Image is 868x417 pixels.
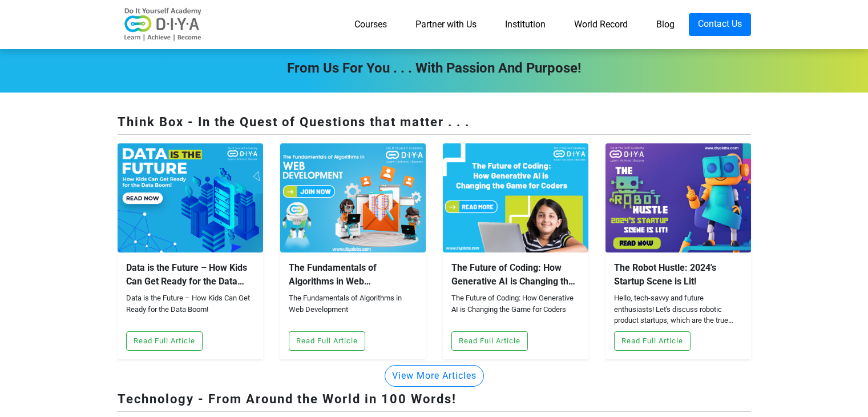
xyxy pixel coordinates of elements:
div: The Fundamentals of Algorithms in Web Development [289,261,417,288]
a: World Record [560,13,642,36]
div: Hello, tech-savvy and future enthusiasts! Let's discuss robotic product startups, which are the t... [614,292,742,327]
img: blog-2024042095551.jpg [443,143,588,252]
div: The Robot Hustle: 2024's Startup Scene is Lit! [614,261,742,288]
img: logo-v2.png [118,7,209,42]
a: Blog [642,13,689,36]
a: View More Articles [385,370,484,380]
button: View More Articles [385,365,484,387]
a: Institution [491,13,560,36]
div: From Us For You . . . with Passion and Purpose! [109,58,760,78]
div: The Future of Coding: How Generative AI is Changing the Game for Coders [451,292,580,327]
div: Think Box - In the Quest of Questions that matter . . . [118,113,751,135]
a: Read Full Article [451,335,528,346]
img: blog-2023121842428.jpg [605,143,751,252]
a: Courses [340,13,401,36]
button: Read Full Article [614,331,691,351]
div: Data is the Future – How Kids Can Get Ready for the Data Boom! [126,292,255,327]
button: Read Full Article [289,331,365,351]
a: Read Full Article [126,335,203,346]
img: blog-2024042853928.jpg [280,143,426,252]
button: Read Full Article [451,331,528,351]
a: Read Full Article [614,335,691,346]
a: Partner with Us [401,13,491,36]
div: The Future of Coding: How Generative AI is Changing the Game for Coders [451,261,580,288]
img: blog-2024120862518.jpg [118,143,263,252]
a: Contact Us [689,13,751,36]
a: Read Full Article [289,335,365,346]
div: Data is the Future – How Kids Can Get Ready for the Data Boom! [126,261,255,288]
div: The Fundamentals of Algorithms in Web Development [289,292,417,327]
button: Read Full Article [126,331,203,351]
div: Technology - From Around the World in 100 Words! [118,390,751,412]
